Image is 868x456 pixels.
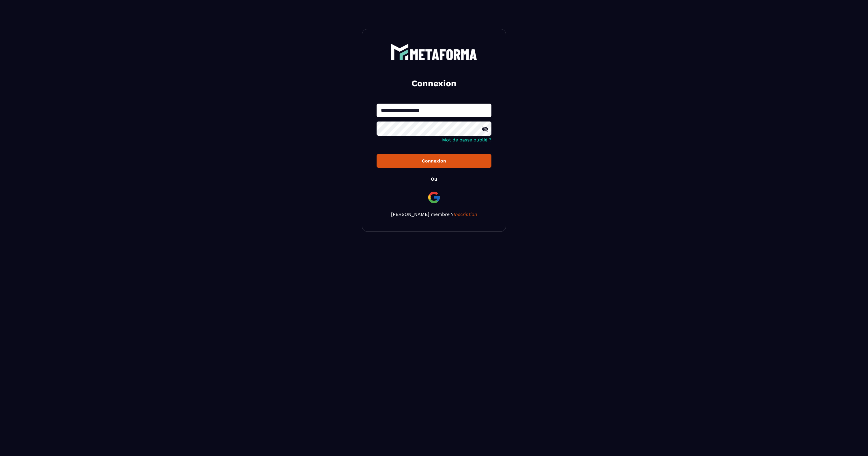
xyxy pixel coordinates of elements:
[391,44,477,60] img: logo
[384,78,484,89] h2: Connexion
[381,158,487,164] div: Connexion
[454,212,477,217] a: Inscription
[431,176,437,182] p: Ou
[377,154,491,168] button: Connexion
[427,190,441,204] img: google
[377,212,491,217] p: [PERSON_NAME] membre ?
[442,137,491,143] a: Mot de passe oublié ?
[377,44,491,60] a: logo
